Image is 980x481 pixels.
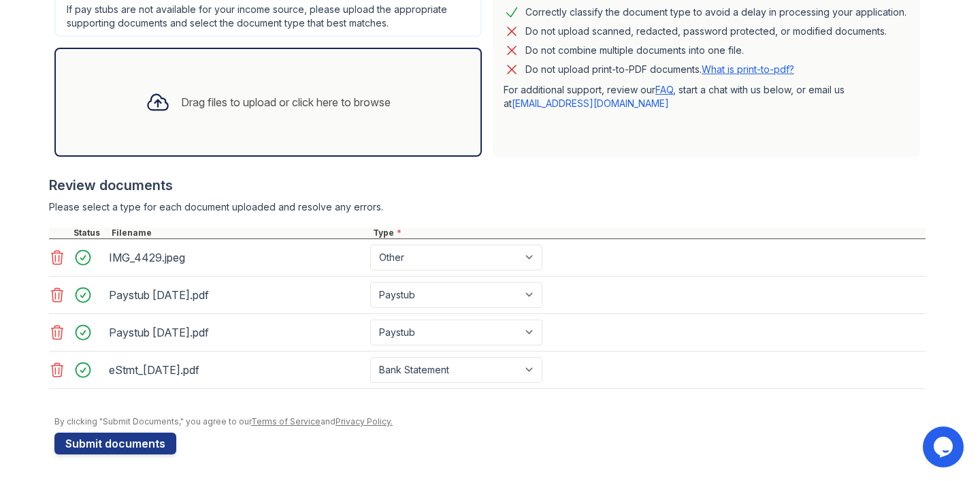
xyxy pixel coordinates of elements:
[109,247,365,268] div: IMG_4429.jpeg
[54,416,926,427] div: By clicking "Submit Documents," you agree to our and
[336,416,393,426] a: Privacy Policy.
[251,416,321,426] a: Terms of Service
[49,200,926,214] div: Please select a type for each document uploaded and resolve any errors.
[525,42,744,59] div: Do not combine multiple documents into one file.
[54,433,176,454] button: Submit documents
[512,97,669,109] a: [EMAIL_ADDRESS][DOMAIN_NAME]
[71,228,109,238] div: Status
[525,63,794,76] p: Do not upload print-to-PDF documents.
[525,4,906,20] div: Correctly classify the document type to avoid a delay in processing your application.
[109,322,365,343] div: Paystub [DATE].pdf
[181,94,391,110] div: Drag files to upload or click here to browse
[49,176,926,195] div: Review documents
[923,426,966,467] iframe: chat widget
[109,228,370,238] div: Filename
[370,228,926,238] div: Type
[702,63,794,75] a: What is print-to-pdf?
[504,83,909,110] p: For additional support, review our , start a chat with us below, or email us at
[525,23,887,40] div: Do not upload scanned, redacted, password protected, or modified documents.
[655,84,673,95] a: FAQ
[109,359,365,381] div: eStmt_[DATE].pdf
[109,284,365,306] div: Paystub [DATE].pdf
